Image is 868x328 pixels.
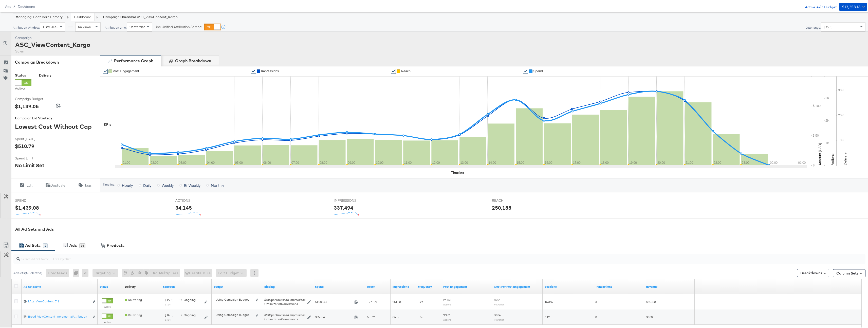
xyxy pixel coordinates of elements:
[165,312,173,316] span: [DATE]
[15,203,39,211] div: $1,439.08
[114,57,153,63] div: Performance Graph
[15,96,53,101] span: Campaign Budget
[15,72,31,77] div: Status
[125,312,142,316] span: Delivering
[315,314,352,318] span: $355.34
[367,314,375,318] span: 55,576
[494,284,541,288] a: The average cost per action related to your Page's posts as a result of your ad.
[800,2,837,10] div: Active A/C Budget
[184,297,196,301] span: ongoing
[545,299,553,303] span: 16,346
[646,299,656,303] span: $246.00
[39,72,51,77] div: Delivery
[15,85,31,90] label: Active
[25,242,41,248] div: Ad Sets
[443,297,451,301] span: 24,153
[165,297,173,301] span: [DATE]
[43,24,59,28] span: 1 Day Clicks
[843,152,847,165] text: Delivery
[418,299,423,303] span: 1.27
[73,268,82,276] div: 0
[251,68,256,73] a: ✔
[261,68,279,72] span: Impressions
[805,25,821,29] div: Date range:
[184,312,196,316] span: ongoing
[824,24,832,28] span: [DATE]
[28,299,90,303] div: LALs_ViewContent_7-1
[15,136,53,141] span: Spent [DATE]
[216,312,254,316] div: Using Campaign Budget
[104,25,127,29] div: Attribution time:
[165,317,171,320] sub: 17:14
[646,314,653,318] span: $0.00
[797,268,829,276] button: Breakdowns
[216,297,254,301] div: Using Campaign Budget
[443,317,451,320] sub: Actions
[391,68,396,73] a: ✔
[842,3,860,9] div: $13,258.16
[28,299,90,304] a: LALs_ViewContent_7-1
[15,161,44,168] div: No Limit Set
[15,40,90,48] div: ASC_ViewContent_Kargo
[155,24,202,29] label: Use Unified Attribution Setting:
[28,314,90,318] div: Broad_ViewContent_IncrementalAttribution
[113,68,139,72] span: Post Engagement
[264,284,311,288] a: Shows your bid and optimisation settings for this Ad Set.
[211,182,224,187] span: Monthly
[545,284,591,288] a: Sessions - GA Sessions - The total number of sessions
[137,14,178,19] span: ASC_ViewContent_Kargo
[11,181,41,188] button: Edit
[492,203,511,211] div: 250,188
[175,57,211,63] div: Graph Breakdown
[107,242,124,248] div: Products
[103,68,108,73] a: ✔
[15,14,32,18] strong: Managing:
[281,301,298,305] em: Conversions
[184,182,200,187] span: Bi-Weekly
[393,314,401,318] span: 86,191
[595,299,597,303] span: 3
[125,284,136,288] a: Reflects the ability of your Ad Set to achieve delivery based on ad states, schedule and budget.
[818,142,822,165] text: Amount (USD)
[833,268,865,277] button: Column Sets
[15,155,53,160] span: Spend Limit
[595,314,597,318] span: 0
[545,314,551,318] span: 6,128
[27,182,32,187] span: Edit
[533,68,543,72] span: Spend
[70,181,100,188] button: Tags
[264,297,305,301] span: per
[102,304,113,308] label: Active
[41,181,70,188] button: Duplicate
[367,284,389,288] a: The number of people your ad was served to.
[523,68,528,73] a: ✔
[15,102,39,109] div: $1,139.05
[103,182,115,186] div: Timeline:
[43,243,48,247] div: 2
[494,297,501,301] span: $0.04
[163,284,210,288] a: Shows when your Ad Set is scheduled to deliver.
[393,284,414,288] a: The number of times your ad was served. On mobile apps an ad is counted as served the first time ...
[264,312,271,316] em: $0.00
[125,284,136,288] div: Delivery
[11,4,18,8] span: /
[122,182,133,187] span: Hourly
[214,284,260,288] a: Shows the current budget of Ad Set.
[130,24,145,28] span: Conversion
[443,302,451,305] sub: Actions
[165,302,171,305] sub: 17:14
[100,284,121,288] a: Shows the current state of your Ad Set.
[15,115,96,120] div: Campaign Bid Strategy
[162,182,174,187] span: Weekly
[443,284,490,288] a: The number of actions related to your Page's posts as a result of your ad.
[125,297,142,301] span: Delivering
[18,4,35,8] a: Dashboard
[315,299,352,303] span: $1,083.74
[492,197,530,202] span: REACH
[103,14,136,18] strong: Campaign Overview:
[276,297,305,301] em: Thousand Impressions
[78,24,91,28] span: No Views
[104,121,111,126] div: KPIs
[418,314,423,318] span: 1.55
[15,142,34,149] div: $510.79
